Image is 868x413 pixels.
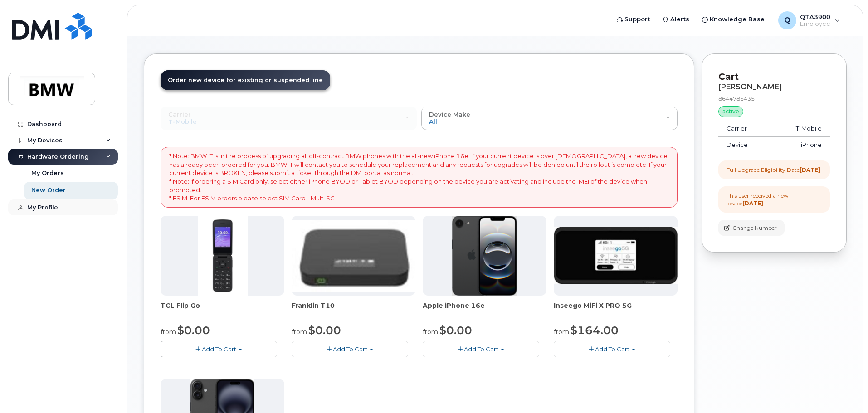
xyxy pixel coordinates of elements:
td: Device [718,137,771,153]
button: Add To Cart [292,341,408,357]
strong: [DATE] [742,200,763,207]
small: from [161,328,176,336]
button: Add To Cart [423,341,539,357]
span: Q [784,15,790,26]
small: from [554,328,569,336]
span: Device Make [429,111,470,118]
td: T-Mobile [771,121,830,137]
div: This user received a new device [727,192,822,207]
span: Change Number [732,224,777,232]
a: Support [610,10,656,29]
button: Add To Cart [161,341,277,357]
span: Alerts [670,15,689,24]
a: Alerts [656,10,696,29]
button: Change Number [718,220,785,236]
span: All [429,118,437,125]
span: $164.00 [571,324,619,337]
div: Full Upgrade Eligibility Date [727,166,820,174]
img: t10.jpg [292,220,415,292]
span: Employee [800,20,830,28]
iframe: Messenger Launcher [829,374,861,406]
span: Add To Cart [464,345,498,353]
button: Device Make All [421,107,678,130]
span: $0.00 [308,324,341,337]
img: iphone16e.png [452,216,517,296]
div: [PERSON_NAME] [718,83,830,91]
div: Apple iPhone 16e [423,301,546,319]
img: cut_small_inseego_5G.jpg [554,227,678,285]
span: Add To Cart [202,345,236,353]
button: Add To Cart [554,341,670,357]
span: Knowledge Base [710,15,765,24]
p: Cart [718,70,830,83]
div: TCL Flip Go [161,301,284,319]
span: QTA3900 [800,13,830,20]
span: $0.00 [177,324,210,337]
span: Add To Cart [333,345,367,353]
span: Add To Cart [595,345,629,353]
strong: [DATE] [800,166,820,173]
div: Inseego MiFi X PRO 5G [554,301,678,319]
span: Support [624,15,650,24]
small: from [292,328,307,336]
div: QTA3900 [772,11,846,29]
div: Franklin T10 [292,301,415,319]
td: iPhone [771,137,830,153]
div: active [718,106,743,117]
img: TCL_FLIP_MODE.jpg [198,216,248,296]
small: from [423,328,438,336]
p: * Note: BMW IT is in the process of upgrading all off-contract BMW phones with the all-new iPhone... [169,152,669,202]
span: Order new device for existing or suspended line [168,77,323,83]
span: $0.00 [439,324,472,337]
div: 8644785435 [718,95,830,102]
a: Knowledge Base [696,10,771,29]
td: Carrier [718,121,771,137]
